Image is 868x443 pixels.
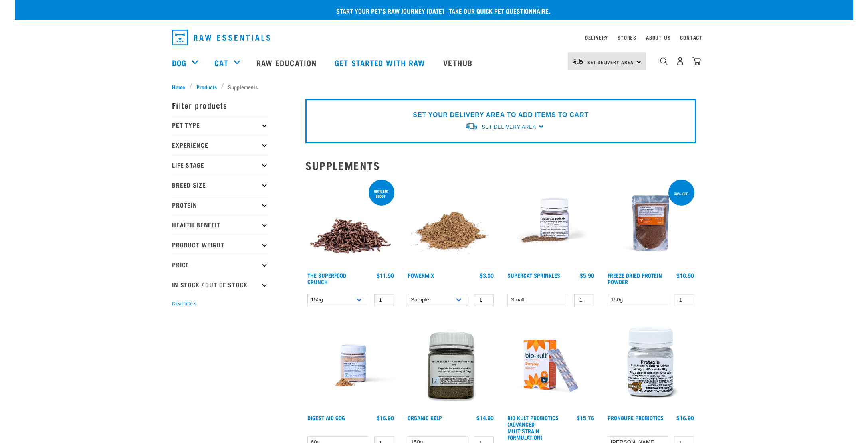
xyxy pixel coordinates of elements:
[21,6,859,16] p: Start your pet’s raw journey [DATE] –
[676,415,694,421] div: $16.90
[587,61,634,63] span: Set Delivery Area
[172,175,268,195] p: Breed Size
[172,83,185,91] span: Home
[406,320,496,411] img: 10870
[646,36,670,39] a: About Us
[305,159,696,172] h2: Supplements
[608,274,662,283] a: Freeze Dried Protein Powder
[214,57,228,69] a: Cat
[618,36,636,39] a: Stores
[172,95,268,115] p: Filter products
[172,83,190,91] a: Home
[692,57,701,65] img: home-icon@2x.png
[577,415,594,421] div: $15.76
[574,294,594,306] input: 1
[166,26,702,49] nav: dropdown navigation
[573,58,583,65] img: van-moving.png
[172,275,268,295] p: In Stock / Out Of Stock
[172,195,268,215] p: Protein
[580,272,594,279] div: $5.90
[172,115,268,135] p: Pet Type
[660,57,668,65] img: home-icon-1@2x.png
[377,415,394,421] div: $16.90
[196,83,217,91] span: Products
[377,272,394,279] div: $11.90
[369,185,394,202] div: nutrient boost!
[585,36,608,39] a: Delivery
[482,124,536,130] span: Set Delivery Area
[172,215,268,235] p: Health Benefit
[305,320,396,411] img: Raw Essentials Digest Aid Pet Supplement
[680,36,702,39] a: Contact
[172,83,696,91] nav: breadcrumbs
[327,47,435,79] a: Get started with Raw
[406,178,496,269] img: Pile Of PowerMix For Pets
[507,416,559,439] a: Bio Kult Probiotics (Advanced Multistrain Formulation)
[248,47,327,79] a: Raw Education
[449,9,550,12] a: take our quick pet questionnaire.
[476,415,494,421] div: $14.90
[307,416,345,419] a: Digest Aid 60g
[172,135,268,155] p: Experience
[307,274,346,283] a: The Superfood Crunch
[674,294,694,306] input: 1
[606,178,696,269] img: FD Protein Powder
[413,110,588,120] p: SET YOUR DELIVERY AREA TO ADD ITEMS TO CART
[608,416,664,419] a: ProN8ure Probiotics
[435,47,482,79] a: Vethub
[676,57,684,65] img: user.png
[305,178,396,269] img: 1311 Superfood Crunch 01
[507,274,560,277] a: Supercat Sprinkles
[374,294,394,306] input: 1
[408,416,442,419] a: Organic Kelp
[505,178,596,269] img: Plastic Container of SuperCat Sprinkles With Product Shown Outside Of The Bottle
[15,47,853,79] nav: dropdown navigation
[172,30,270,45] img: Raw Essentials Logo
[465,122,478,131] img: van-moving.png
[670,188,692,200] div: 30% off!
[172,300,196,307] button: Clear filters
[192,83,221,91] a: Products
[676,272,694,279] div: $10.90
[480,272,494,279] div: $3.00
[172,255,268,275] p: Price
[474,294,494,306] input: 1
[606,320,696,411] img: Plastic Bottle Of Protexin For Dogs And Cats
[505,320,596,411] img: 2023 AUG RE Product1724
[408,274,434,277] a: Powermix
[172,155,268,175] p: Life Stage
[172,57,186,69] a: Dog
[172,235,268,255] p: Product Weight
